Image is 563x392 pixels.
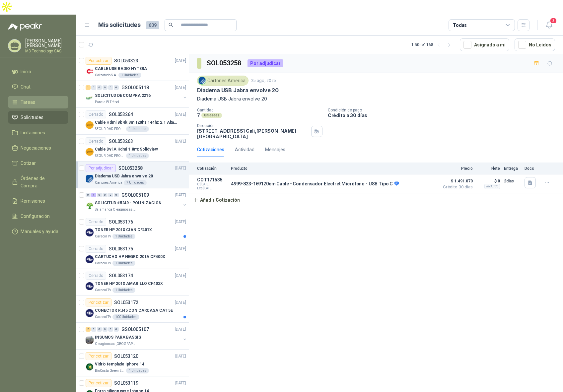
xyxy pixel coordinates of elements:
p: [DATE] [175,380,186,386]
p: Cantidad [197,108,322,112]
p: [DATE] [175,165,186,171]
p: Flete [477,166,500,171]
div: 0 [103,193,107,197]
div: Mensajes [265,146,285,153]
p: Dirección [197,123,309,128]
p: SEGURIDAD PROVISER LTDA [95,153,125,159]
a: Manuales y ayuda [8,225,68,238]
p: Condición de pago [328,108,560,112]
div: Por cotizar [86,298,111,306]
span: Remisiones [21,197,45,205]
div: 7 Unidades [124,180,147,185]
p: GSOL005109 [121,193,149,197]
div: Por adjudicar [247,59,283,67]
span: Configuración [21,213,50,220]
span: Cotizar [21,160,36,167]
p: Panela El Trébol [95,99,119,105]
a: Por cotizarSOL053323[DATE] Company LogoCABLE USB RADIO HYTERACalzatodo S.A.1 Unidades [76,54,189,81]
div: 1 [91,193,96,197]
p: SOL053263 [109,139,133,144]
div: Cerrado [86,272,106,280]
h3: SOL053258 [207,58,242,68]
p: [DATE] [175,138,186,145]
p: Calzatodo S.A. [95,73,117,78]
div: 0 [108,327,113,332]
p: [DATE] [175,353,186,359]
a: Cotizar [8,157,68,169]
p: [DATE] [175,219,186,225]
div: Cartones America [197,76,248,86]
img: Company Logo [86,229,94,236]
a: CerradoSOL053175[DATE] Company LogoCARTUCHO HP NEGRO 201A CF400XCaracol TV1 Unidades [76,242,189,269]
div: Actividad [235,146,254,153]
span: 609 [146,21,159,29]
div: 0 [97,85,102,90]
div: 1 Unidades [126,368,149,373]
a: Remisiones [8,195,68,207]
p: [DATE] [175,85,186,91]
p: Docs [525,166,538,171]
div: 1 [86,85,91,90]
p: $ 0 [477,177,500,185]
img: Company Logo [86,282,94,290]
p: SEGURIDAD PROVISER LTDA [95,126,125,132]
p: Diadema USB Jabra envolve 20 [197,87,279,94]
p: SOL053323 [114,58,138,63]
a: CerradoSOL053176[DATE] Company LogoTONER HP 201X CIAN CF401XCaracol TV1 Unidades [76,215,189,242]
p: [DATE] [175,326,186,333]
div: 0 [97,193,102,197]
a: Licitaciones [8,126,68,139]
img: Company Logo [86,255,94,263]
img: Logo peakr [8,23,42,31]
div: 0 [108,85,113,90]
a: Órdenes de Compra [8,172,68,192]
p: COT171535 [197,177,227,182]
p: Crédito a 30 días [328,112,560,118]
span: Tareas [21,98,35,106]
p: Diadema USB Jabra envolve 20 [197,95,555,102]
div: 1 - 50 de 1168 [411,39,455,50]
div: Por cotizar [86,57,111,65]
a: Por cotizarSOL053120[DATE] Company LogoVidrio templado Iphone 14BioCosta Green Energy S.A.S1 Unid... [76,350,189,376]
a: Negociaciones [8,142,68,154]
a: CerradoSOL053174[DATE] Company LogoTONER HP 201X AMARILLO CF402XCaracol TV1 Unidades [76,269,189,296]
p: 7 [197,112,200,118]
span: Solicitudes [21,114,43,121]
p: CONECTOR RJ45 CON CARCASA CAT 5E [95,307,173,314]
img: Company Logo [86,336,94,344]
p: Cable Hdmi 8k 4k 3m 120hz 144hz 2.1 Alta Velocidad [95,119,177,126]
p: 2 días [504,177,521,185]
img: Company Logo [86,309,94,317]
p: GSOL005118 [121,85,149,90]
div: 0 [97,327,102,332]
p: GSOL005107 [121,327,149,332]
a: 2 0 0 0 0 0 GSOL005107[DATE] Company LogoINSUMOS PARA BASSISOleaginosas [GEOGRAPHIC_DATA][PERSON_... [86,325,187,347]
p: Salamanca Oleaginosas SAS [95,207,137,212]
div: Por adjudicar [86,164,116,172]
p: [DATE] [175,299,186,306]
p: BioCosta Green Energy S.A.S [95,368,125,373]
div: 0 [114,193,119,197]
div: 0 [108,193,113,197]
p: M3 Technology SAS [25,49,68,53]
span: Negociaciones [21,144,51,152]
h1: Mis solicitudes [98,20,141,30]
div: 0 [103,85,107,90]
div: Cerrado [86,137,106,145]
p: SOL053176 [109,220,133,224]
a: Configuración [8,210,68,223]
span: Inicio [21,68,31,75]
button: Asignado a mi [460,38,509,51]
span: search [169,23,173,27]
div: Por cotizar [86,379,111,387]
span: Exp: [DATE] [197,186,227,190]
a: Por adjudicarSOL053258[DATE] Company LogoDiadema USB Jabra envolve 20Cartones America7 Unidades [76,162,189,188]
p: INSUMOS PARA BASSIS [95,334,141,341]
a: Por cotizarSOL053172[DATE] Company LogoCONECTOR RJ45 CON CARCASA CAT 5ECaracol TV100 Unidades [76,296,189,323]
p: Caracol TV [95,314,111,320]
p: Caracol TV [95,234,111,239]
div: 2 [86,327,91,332]
p: [DATE] [175,246,186,252]
div: Cerrado [86,110,106,118]
p: Entrega [504,166,521,171]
